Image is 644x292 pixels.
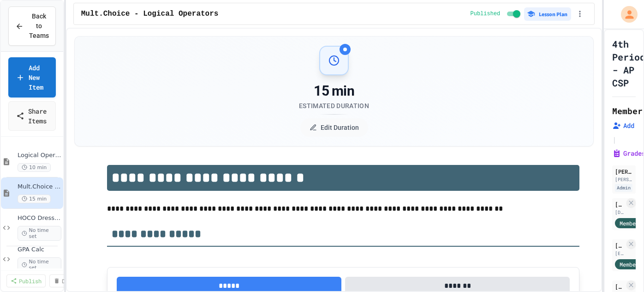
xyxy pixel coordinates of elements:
[18,183,61,191] span: Mult.Choice - Logical Operators
[567,215,635,254] iframe: chat widget
[470,10,500,18] span: Published
[18,195,51,203] span: 15 min
[615,184,632,192] div: Admin
[18,257,61,272] span: No time set
[612,121,634,130] button: Add
[612,134,617,145] span: |
[470,8,522,19] div: Content is published and visible to students
[18,214,61,222] span: HOCO Dress Up
[81,8,219,19] span: Mult.Choice - Logical Operators
[18,226,61,241] span: No time set
[18,163,51,172] span: 10 min
[299,101,369,110] div: Estimated Duration
[605,255,635,283] iframe: chat widget
[8,101,56,131] a: Share Items
[615,209,625,216] div: [DOMAIN_NAME][EMAIL_ADDRESS][DOMAIN_NAME]
[615,176,633,183] div: [PERSON_NAME][EMAIL_ADDRESS][PERSON_NAME][DOMAIN_NAME]
[29,12,49,41] span: Back to Teams
[6,274,46,287] a: Publish
[615,167,633,176] div: [PERSON_NAME]
[300,118,368,137] button: Edit Duration
[615,200,625,208] div: [PERSON_NAME] Black
[8,6,56,46] button: Back to Teams
[49,274,85,287] a: Delete
[8,57,56,97] a: Add New Item
[524,7,571,21] button: Lesson Plan
[18,246,61,254] span: GPA Calc
[18,152,61,159] span: Logical Operators Notes
[611,4,640,25] div: My Account
[299,83,369,99] div: 15 min
[615,282,625,291] div: [PERSON_NAME]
